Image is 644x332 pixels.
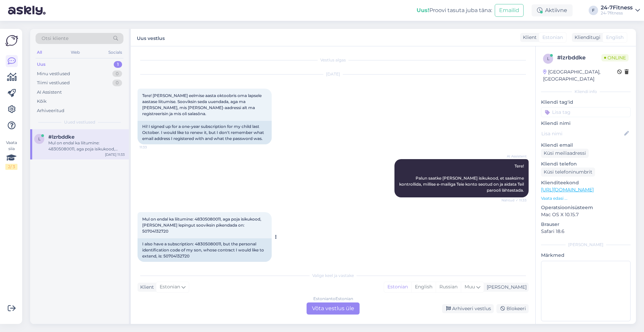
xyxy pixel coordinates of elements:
div: Aktiivne [532,4,573,16]
div: Proovi tasuta juba täna: [417,6,492,14]
div: Estonian [384,282,411,292]
div: [DATE] [138,71,529,77]
p: Märkmed [541,252,631,259]
div: 1 [114,61,122,68]
div: Klienditugi [572,34,600,41]
button: Emailid [495,4,524,17]
span: #lzrbddke [48,134,74,140]
span: Muu [465,284,475,290]
p: Vaata edasi ... [541,195,631,201]
img: Askly Logo [5,34,18,47]
div: Uus [37,61,46,68]
div: Socials [107,48,123,57]
div: Vestlus algas [138,57,529,63]
span: English [606,34,624,41]
span: 11:34 [140,262,165,267]
p: Kliendi nimi [541,120,631,127]
span: Online [601,54,629,61]
p: Kliendi tag'id [541,99,631,106]
p: Safari 18.6 [541,228,631,235]
span: l [547,56,549,61]
a: [URL][DOMAIN_NAME] [541,187,594,193]
span: AI Assistent [501,154,527,159]
div: Võta vestlus üle [307,302,360,315]
p: Mac OS X 10.15.7 [541,211,631,218]
p: Kliendi telefon [541,160,631,168]
p: Operatsioonisüsteem [541,204,631,211]
div: 0 [112,70,122,77]
span: Otsi kliente [42,35,68,42]
div: Hi! I signed up for a one-year subscription for my child last October. I would like to renew it, ... [138,121,272,144]
div: Klient [138,284,154,291]
div: Minu vestlused [37,70,70,77]
a: 24-7Fitness24-7fitness [601,5,640,16]
div: 24-7fitness [601,10,633,16]
div: Vaata siia [5,140,17,170]
span: Tere! Palun saatke [PERSON_NAME] isikukood, et saaksime kontrollida, millise e-mailiga Teie konto... [399,163,525,193]
div: [DATE] 11:33 [105,152,125,157]
span: Nähtud ✓ 11:33 [501,198,527,203]
p: Brauser [541,221,631,228]
span: Uued vestlused [64,119,95,125]
div: Arhiveeri vestlus [442,304,494,313]
b: Uus! [417,7,429,13]
input: Lisa nimi [541,130,623,137]
span: Tere! [PERSON_NAME] eelmise aasta oktoobris oma lapsele aastase liitumise. Sooviksin seda uuendad... [142,93,263,116]
div: AI Assistent [37,89,62,96]
div: 24-7Fitness [601,5,633,10]
span: Estonian [542,34,563,41]
div: Küsi telefoninumbrit [541,168,595,177]
label: Uus vestlus [137,33,165,42]
div: [GEOGRAPHIC_DATA], [GEOGRAPHIC_DATA] [543,68,617,83]
div: All [36,48,43,57]
div: [PERSON_NAME] [541,242,631,248]
span: Estonian [160,283,180,291]
div: Russian [436,282,461,292]
p: Klienditeekond [541,179,631,186]
div: Klient [520,34,537,41]
span: 11:33 [140,145,165,150]
div: Valige keel ja vastake [138,273,529,279]
div: 2 / 3 [5,164,17,170]
div: Estonian to Estonian [313,296,353,302]
div: Kõik [37,98,47,105]
div: Kliendi info [541,89,631,95]
div: Küsi meiliaadressi [541,149,589,158]
div: I also have a subscription: 48305080011, but the personal identification code of my son, whose co... [138,238,272,262]
div: F [589,6,598,15]
div: Tiimi vestlused [37,80,70,86]
span: l [38,136,41,141]
div: [PERSON_NAME] [484,284,527,291]
div: Blokeeri [496,304,529,313]
div: # lzrbddke [557,54,601,62]
div: 0 [112,80,122,86]
div: Mul on endal ka liitumine: 48305080011, aga poja isikukood, [PERSON_NAME] lepingut sooviksin pike... [48,140,125,152]
input: Lisa tag [541,107,631,117]
p: Kliendi email [541,142,631,149]
span: Mul on endal ka liitumine: 48305080011, aga poja isikukood, [PERSON_NAME] lepingut sooviksin pike... [142,217,262,234]
div: Arhiveeritud [37,107,64,114]
div: Web [69,48,81,57]
div: English [411,282,436,292]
